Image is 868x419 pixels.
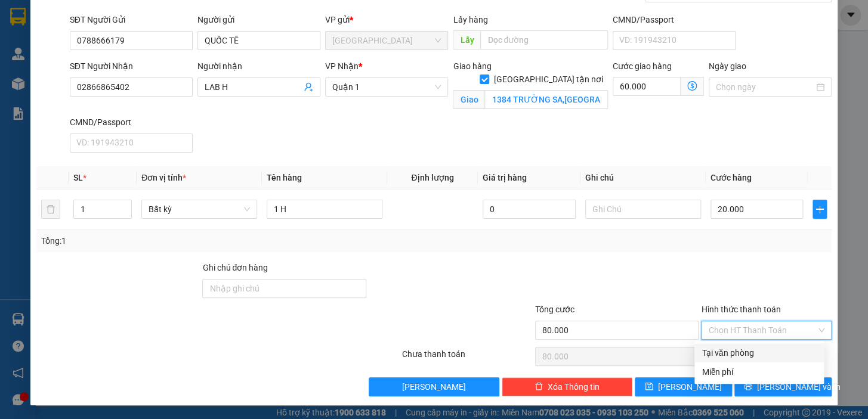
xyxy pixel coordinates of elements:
[613,77,681,96] input: Cước giao hàng
[711,173,752,182] span: Cước hàng
[709,61,746,71] label: Ngày giao
[202,263,268,272] label: Ghi chú đơn hàng
[70,13,193,26] div: SĐT Người Gửi
[702,346,817,359] div: Tại văn phòng
[489,73,608,86] span: [GEOGRAPHIC_DATA] tận nơi
[73,17,118,73] b: Gửi khách hàng
[332,32,441,49] span: Ninh Hòa
[70,60,193,73] div: SĐT Người Nhận
[129,15,158,44] img: logo.jpg
[369,377,499,396] button: [PERSON_NAME]
[197,60,320,73] div: Người nhận
[100,45,164,55] b: [DOMAIN_NAME]
[197,13,320,26] div: Người gửi
[70,116,193,129] div: CMND/Passport
[613,13,736,26] div: CMND/Passport
[325,61,359,71] span: VP Nhận
[41,200,60,219] button: delete
[613,61,672,71] label: Cước giao hàng
[535,382,543,392] span: delete
[325,13,448,26] div: VP gửi
[73,173,83,182] span: SL
[635,377,732,396] button: save[PERSON_NAME]
[304,82,313,92] span: user-add
[100,57,164,72] li: (c) 2017
[585,200,701,219] input: Ghi Chú
[548,380,600,393] span: Xóa Thông tin
[453,61,491,71] span: Giao hàng
[41,234,336,247] div: Tổng: 1
[15,77,66,154] b: Phương Nam Express
[453,90,484,109] span: Giao
[687,81,697,91] span: dollar-circle
[502,377,632,396] button: deleteXóa Thông tin
[202,279,366,298] input: Ghi chú đơn hàng
[332,78,441,96] span: Quận 1
[702,365,817,378] div: Miễn phí
[580,166,706,190] th: Ghi chú
[401,347,534,368] div: Chưa thanh toán
[701,305,780,314] label: Hình thức thanh toán
[813,200,827,219] button: plus
[535,305,574,314] span: Tổng cước
[645,382,653,392] span: save
[734,377,832,396] button: printer[PERSON_NAME] và In
[149,200,250,218] span: Bất kỳ
[483,173,527,182] span: Giá trị hàng
[757,380,841,393] span: [PERSON_NAME] và In
[267,200,382,219] input: VD: Bàn, Ghế
[716,80,814,94] input: Ngày giao
[411,173,453,182] span: Định lượng
[402,380,466,393] span: [PERSON_NAME]
[267,173,302,182] span: Tên hàng
[453,30,480,49] span: Lấy
[141,173,186,182] span: Đơn vị tính
[483,200,576,219] input: 0
[484,90,608,109] input: Giao tận nơi
[813,204,826,214] span: plus
[658,380,722,393] span: [PERSON_NAME]
[480,30,608,49] input: Dọc đường
[744,382,752,392] span: printer
[453,15,487,24] span: Lấy hàng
